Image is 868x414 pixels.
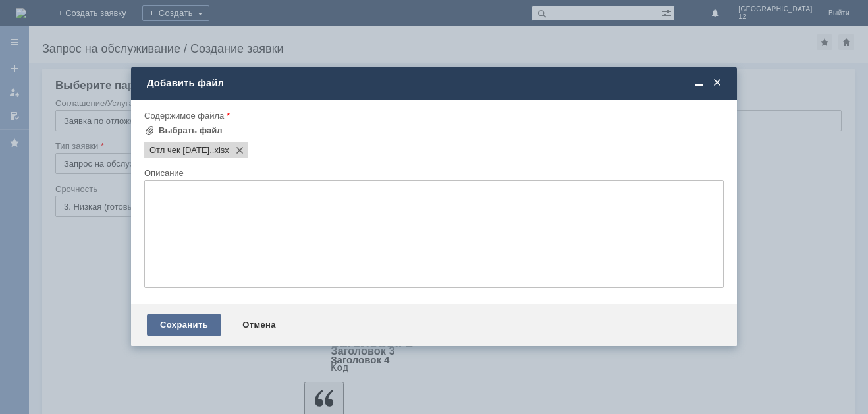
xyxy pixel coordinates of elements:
[144,169,721,177] div: Описание
[5,5,192,26] div: Прошу удалить отл чек [DATE]. [PERSON_NAME]
[692,77,705,89] span: Свернуть (Ctrl + M)
[159,125,223,136] div: Выбрать файл
[147,77,724,89] div: Добавить файл
[711,77,724,89] span: Закрыть
[149,145,212,156] span: Отл чек 12.09.2025..xlsx
[212,145,229,156] span: Отл чек 12.09.2025..xlsx
[144,111,721,120] div: Содержимое файла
